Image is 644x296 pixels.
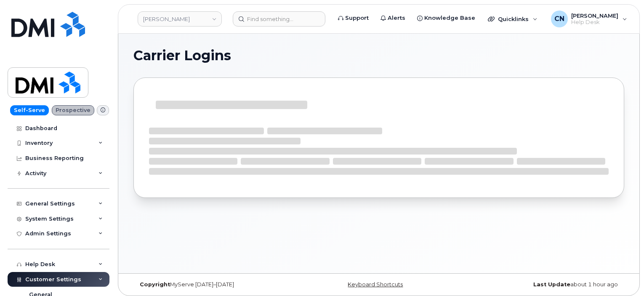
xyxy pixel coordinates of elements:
strong: Copyright [140,281,170,288]
span: Carrier Logins [133,49,231,62]
a: Keyboard Shortcuts [348,281,403,288]
div: MyServe [DATE]–[DATE] [133,281,297,288]
strong: Last Update [533,281,570,288]
div: about 1 hour ago [460,281,624,288]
